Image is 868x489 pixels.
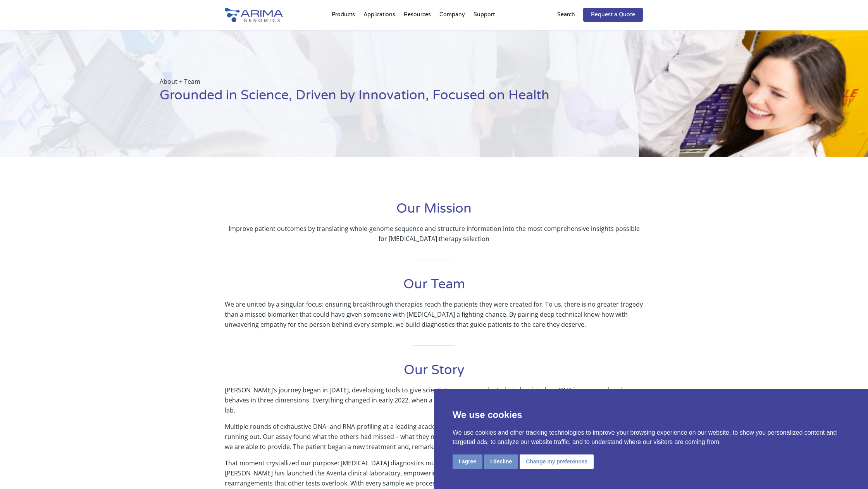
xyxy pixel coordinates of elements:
img: Arima-Genomics-logo [225,8,283,22]
p: We use cookies and other tracking technologies to improve your browsing experience on our website... [453,428,849,447]
p: [PERSON_NAME]’s journey began in [DATE], developing tools to give scientists an unprecedented win... [225,385,643,421]
h1: Our Team [225,276,643,299]
p: Improve patient outcomes by translating whole-genome sequence and structure information into the ... [225,224,643,244]
p: About + Team [160,76,600,87]
p: We are united by a singular focus: ensuring breakthrough therapies reach the patients they were c... [225,299,643,329]
h1: Grounded in Science, Driven by Innovation, Focused on Health [160,87,600,110]
button: I decline [484,454,518,469]
h1: Our Mission [225,200,643,224]
a: Request a Quote [583,8,643,22]
p: We use cookies [453,408,849,422]
button: Change my preferences [520,454,594,469]
p: Search [557,10,575,20]
h1: Our Story [225,361,643,385]
p: Multiple rounds of exhaustive DNA- and RNA-profiling at a leading academic center had failed to u... [225,421,643,458]
button: I agree [453,454,482,469]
